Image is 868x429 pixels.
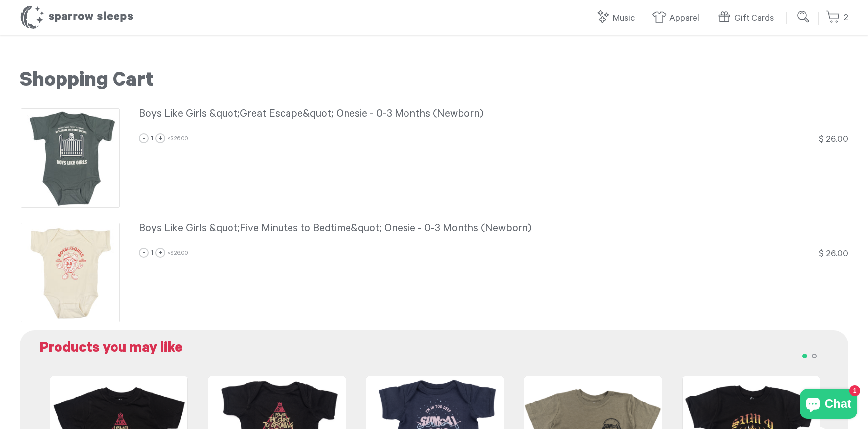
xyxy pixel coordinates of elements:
[139,248,149,258] a: -
[797,389,860,421] inbox-online-store-chat: Shopify online store chat
[717,8,779,29] a: Gift Cards
[595,8,639,29] a: Music
[167,136,188,143] span: ×
[151,250,153,258] span: 1
[20,5,134,30] h1: Sparrow Sleeps
[20,70,848,95] h1: Shopping Cart
[170,251,188,257] span: $ 26.00
[155,248,165,258] a: +
[799,350,809,360] button: 1 of 2
[652,8,704,29] a: Apparel
[819,133,848,147] div: $ 26.00
[794,7,813,27] input: Submit
[155,133,165,143] a: +
[139,109,484,121] span: Boys Like Girls &quot;Great Escape&quot; Onesie - 0-3 Months (Newborn)
[170,136,188,143] span: $ 26.00
[819,248,848,262] div: $ 26.00
[139,221,848,238] a: Boys Like Girls &quot;Five Minutes to Bedtime&quot; Onesie - 0-3 Months (Newborn)
[40,340,838,358] h2: Products you may like
[139,223,532,235] span: Boys Like Girls &quot;Five Minutes to Bedtime&quot; Onesie - 0-3 Months (Newborn)
[826,7,848,29] a: 2
[151,135,153,143] span: 1
[139,107,848,124] a: Boys Like Girls &quot;Great Escape&quot; Onesie - 0-3 Months (Newborn)
[139,133,149,143] a: -
[809,350,818,360] button: 2 of 2
[167,251,188,257] span: ×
